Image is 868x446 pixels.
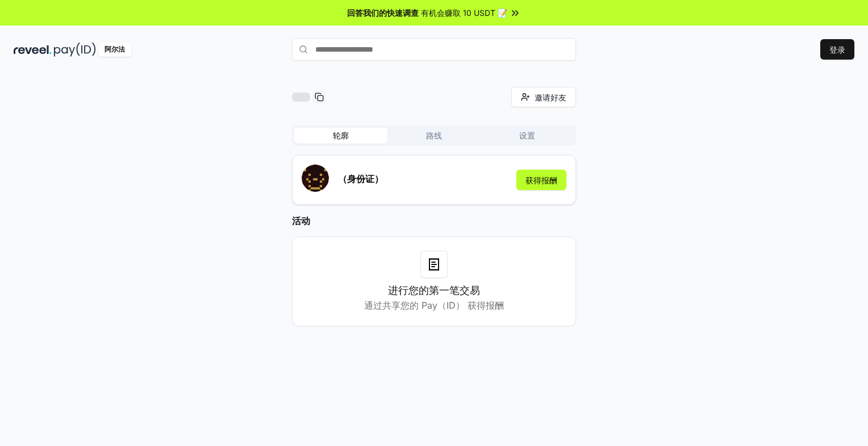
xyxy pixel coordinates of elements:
[364,298,504,312] p: 通过共享您的 Pay（ID） 获得报酬
[338,172,383,186] p: （身份证）
[387,128,481,144] button: 路线
[54,43,96,57] img: pay_id
[511,87,576,107] button: 邀请好友
[347,7,419,19] span: 回答我们的快速调查
[481,128,574,144] button: 设置
[98,43,131,57] div: 阿尔法
[820,39,854,60] button: 登录
[388,283,480,298] h3: 进行您的第一笔交易
[292,214,576,228] h2: 活动
[535,91,566,103] span: 邀请好友
[516,170,566,190] button: 获得报酬
[421,7,507,19] span: 有机会赚取 10 USDT 📝
[14,43,52,57] img: reveel_dark
[294,128,387,144] button: 轮廓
